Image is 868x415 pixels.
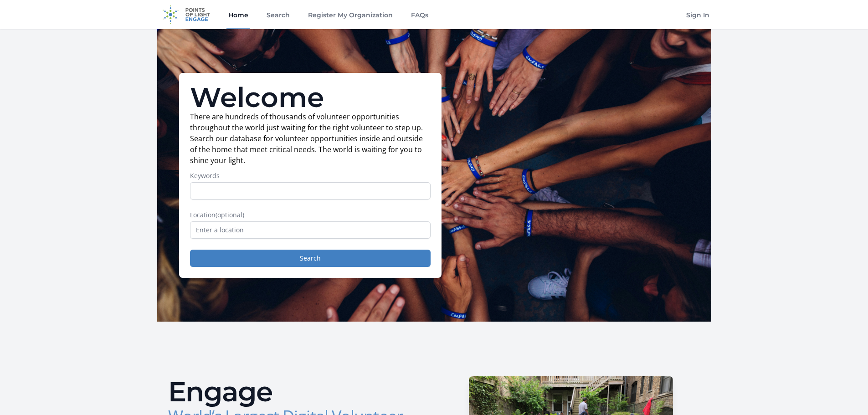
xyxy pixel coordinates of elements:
[190,171,431,180] label: Keywords
[216,210,244,219] span: (optional)
[190,210,431,220] label: Location
[190,84,431,111] h1: Welcome
[190,111,431,166] p: There are hundreds of thousands of volunteer opportunities throughout the world just waiting for ...
[190,221,431,239] input: Enter a location
[190,250,431,267] button: Search
[168,378,427,405] h2: Engage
